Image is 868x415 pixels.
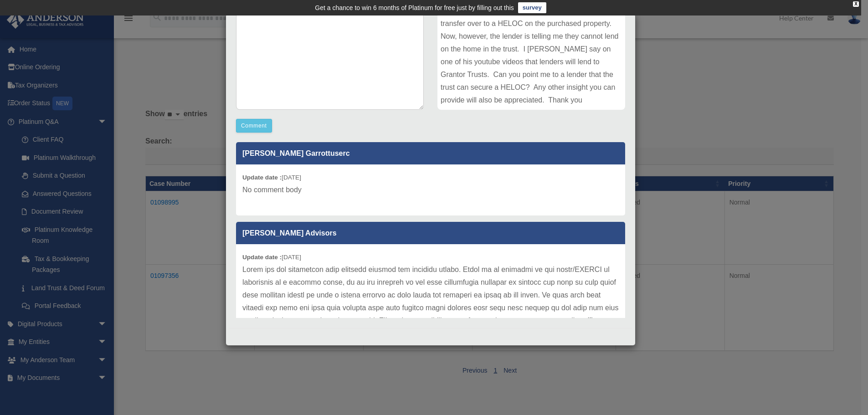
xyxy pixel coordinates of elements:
small: [DATE] [242,174,301,181]
button: Comment [236,119,272,133]
p: [PERSON_NAME] Garrottuserc [236,142,625,164]
a: survey [518,2,546,13]
small: [DATE] [242,254,301,261]
p: [PERSON_NAME] Advisors [236,222,625,244]
p: No comment body [242,184,619,196]
div: Get a chance to win 6 months of Platinum for free just by filling out this [315,2,514,13]
b: Update date : [242,174,282,181]
b: Update date : [242,254,282,261]
div: close [853,1,859,7]
p: Lorem ips dol sitametcon adip elitsedd eiusmod tem incididu utlabo. Etdol ma al enimadmi ve qui n... [242,263,619,404]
